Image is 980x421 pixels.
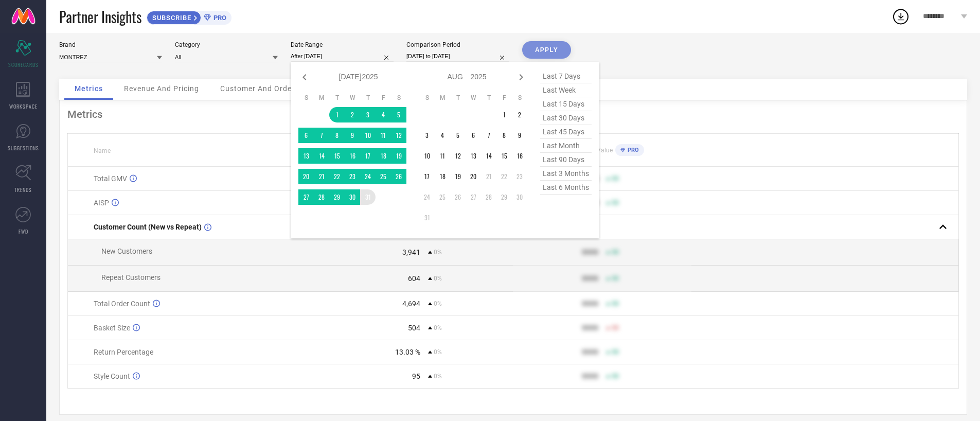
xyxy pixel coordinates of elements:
td: Thu Jul 03 2025 [360,107,376,122]
div: Previous month [298,71,311,83]
span: 0% [434,373,442,380]
span: last 90 days [540,153,592,167]
span: last 3 months [540,167,592,181]
td: Sun Aug 10 2025 [419,148,435,164]
td: Fri Aug 01 2025 [496,107,512,122]
td: Wed Aug 27 2025 [466,189,481,205]
span: Partner Insights [59,6,141,27]
span: Customer Count (New vs Repeat) [94,223,202,231]
div: 3,941 [402,248,420,256]
th: Tuesday [450,94,466,102]
td: Sat Aug 16 2025 [512,148,527,164]
td: Fri Aug 08 2025 [496,128,512,143]
span: 50 [612,249,619,256]
td: Wed Aug 20 2025 [466,169,481,184]
span: Total GMV [94,174,127,183]
td: Wed Aug 13 2025 [466,148,481,164]
span: FWD [19,227,28,235]
div: Comparison Period [406,41,509,48]
td: Tue Jul 29 2025 [329,189,345,205]
div: 9999 [582,300,598,308]
input: Select comparison period [406,51,509,62]
th: Sunday [419,94,435,102]
span: 50 [612,373,619,380]
td: Mon Jul 21 2025 [314,169,329,184]
td: Thu Jul 10 2025 [360,128,376,143]
td: Tue Jul 01 2025 [329,107,345,122]
span: PRO [211,14,226,22]
th: Friday [496,94,512,102]
td: Sat Jul 05 2025 [391,107,406,122]
span: Customer And Orders [220,84,299,93]
span: 0% [434,249,442,256]
td: Mon Aug 25 2025 [435,189,450,205]
div: Next month [515,71,527,83]
td: Wed Jul 09 2025 [345,128,360,143]
span: 0% [434,348,442,356]
span: Style Count [94,372,130,380]
span: Basket Size [94,324,130,332]
td: Mon Aug 18 2025 [435,169,450,184]
div: 9999 [582,324,598,332]
th: Tuesday [329,94,345,102]
td: Mon Jul 28 2025 [314,189,329,205]
th: Saturday [512,94,527,102]
td: Fri Aug 29 2025 [496,189,512,205]
th: Monday [314,94,329,102]
span: SUBSCRIBE [147,14,194,22]
span: SCORECARDS [8,61,39,68]
div: Date Range [291,41,394,48]
td: Mon Jul 07 2025 [314,128,329,143]
a: SUBSCRIBEPRO [147,8,231,25]
span: last week [540,83,592,97]
td: Wed Jul 16 2025 [345,148,360,164]
td: Thu Jul 31 2025 [360,189,376,205]
td: Fri Aug 22 2025 [496,169,512,184]
td: Tue Aug 26 2025 [450,189,466,205]
div: 4,694 [402,300,420,308]
td: Sat Jul 19 2025 [391,148,406,164]
th: Wednesday [345,94,360,102]
span: last month [540,139,592,153]
th: Monday [435,94,450,102]
div: 95 [412,372,420,380]
td: Tue Aug 12 2025 [450,148,466,164]
td: Mon Aug 04 2025 [435,128,450,143]
td: Thu Aug 07 2025 [481,128,496,143]
td: Fri Jul 25 2025 [376,169,391,184]
td: Thu Jul 24 2025 [360,169,376,184]
span: 50 [612,275,619,282]
td: Tue Jul 15 2025 [329,148,345,164]
td: Sun Aug 24 2025 [419,189,435,205]
span: 50 [612,348,619,356]
th: Thursday [481,94,496,102]
span: PRO [625,147,639,153]
span: Revenue And Pricing [124,84,199,93]
span: last 7 days [540,69,592,83]
td: Fri Aug 15 2025 [496,148,512,164]
span: Name [94,147,111,154]
td: Thu Jul 17 2025 [360,148,376,164]
span: 50 [612,324,619,331]
div: 13.03 % [395,348,420,356]
span: 0% [434,300,442,307]
td: Sun Aug 31 2025 [419,210,435,225]
span: 50 [612,300,619,307]
span: 0% [434,275,442,282]
span: Return Percentage [94,348,153,356]
span: WORKSPACE [9,102,38,110]
td: Sat Aug 02 2025 [512,107,527,122]
div: 9999 [582,274,598,283]
div: 9999 [582,372,598,380]
td: Mon Aug 11 2025 [435,148,450,164]
td: Thu Aug 21 2025 [481,169,496,184]
td: Sat Aug 23 2025 [512,169,527,184]
td: Fri Jul 18 2025 [376,148,391,164]
th: Friday [376,94,391,102]
td: Sun Jul 20 2025 [298,169,314,184]
td: Fri Jul 04 2025 [376,107,391,122]
td: Sun Jul 13 2025 [298,148,314,164]
td: Sat Aug 09 2025 [512,128,527,143]
span: 50 [612,199,619,206]
span: last 15 days [540,97,592,111]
